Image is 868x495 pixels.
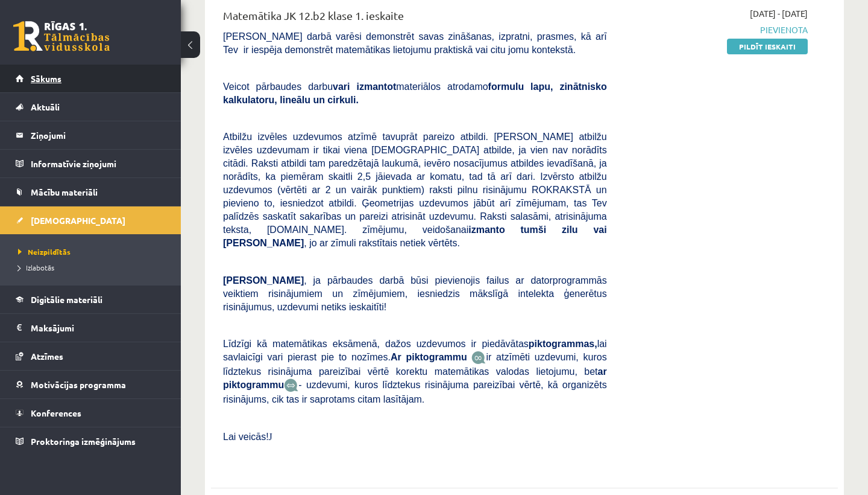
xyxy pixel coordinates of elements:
[16,427,166,455] a: Proktoringa izmēģinājums
[223,31,607,55] span: [PERSON_NAME] darbā varēsi demonstrēt savas zināšanas, izpratni, prasmes, kā arī Tev ir iespēja d...
[16,399,166,427] a: Konferences
[16,178,166,206] a: Mācību materiāli
[16,150,166,177] a: Informatīvie ziņojumi
[223,275,607,312] span: , ja pārbaudes darbā būsi pievienojis failus ar datorprogrammās veiktiem risinājumiem un zīmējumi...
[31,150,166,177] legend: Informatīvie ziņojumi
[31,351,63,362] span: Atzīmes
[31,121,166,149] legend: Ziņojumi
[223,7,607,30] div: Matemātika JK 12.b2 klase 1. ieskaite
[31,187,98,197] span: Mācību materiāli
[16,93,166,121] a: Aktuāli
[31,73,61,84] span: Sākums
[18,263,54,272] span: Izlabotās
[16,121,166,149] a: Ziņojumi
[223,432,269,442] span: Lai veicās!
[223,132,607,248] span: Atbilžu izvēles uzdevumos atzīmē tavuprāt pareizo atbildi. [PERSON_NAME] atbilžu izvēles uzdevuma...
[18,247,71,257] span: Neizpildītās
[284,378,298,392] img: wKvN42sLe3LLwAAAABJRU5ErkJggg==
[223,380,607,404] span: - uzdevumi, kuros līdztekus risinājuma pareizībai vērtē, kā organizēts risinājums, cik tas ir sap...
[16,65,166,92] a: Sākums
[529,339,597,349] b: piktogrammas,
[16,342,166,370] a: Atzīmes
[223,339,607,362] span: Līdzīgi kā matemātikas eksāmenā, dažos uzdevumos ir piedāvātas lai savlaicīgi vari pierast pie to...
[18,246,169,257] a: Neizpildītās
[333,81,396,92] b: vari izmantot
[31,379,126,390] span: Motivācijas programma
[223,81,607,105] b: formulu lapu, zinātnisko kalkulatoru, lineālu un cirkuli.
[223,352,607,390] span: ir atzīmēti uzdevumi, kuros līdztekus risinājuma pareizībai vērtē korektu matemātikas valodas lie...
[471,351,486,365] img: JfuEzvunn4EvwAAAAASUVORK5CYII=
[16,371,166,398] a: Motivācijas programma
[750,7,808,20] span: [DATE] - [DATE]
[16,206,166,234] a: [DEMOGRAPHIC_DATA]
[31,436,136,447] span: Proktoringa izmēģinājums
[13,21,110,51] a: Rīgas 1. Tālmācības vidusskola
[31,314,166,342] legend: Maksājumi
[31,407,81,418] span: Konferences
[223,81,607,105] span: Veicot pārbaudes darbu materiālos atrodamo
[468,225,505,235] b: izmanto
[31,101,60,112] span: Aktuāli
[31,294,102,305] span: Digitālie materiāli
[18,262,169,273] a: Izlabotās
[16,314,166,342] a: Maksājumi
[625,24,808,36] span: Pievienota
[269,432,272,442] span: J
[16,286,166,313] a: Digitālie materiāli
[223,275,304,286] span: [PERSON_NAME]
[391,352,467,362] b: Ar piktogrammu
[31,215,125,226] span: [DEMOGRAPHIC_DATA]
[727,39,808,54] a: Pildīt ieskaiti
